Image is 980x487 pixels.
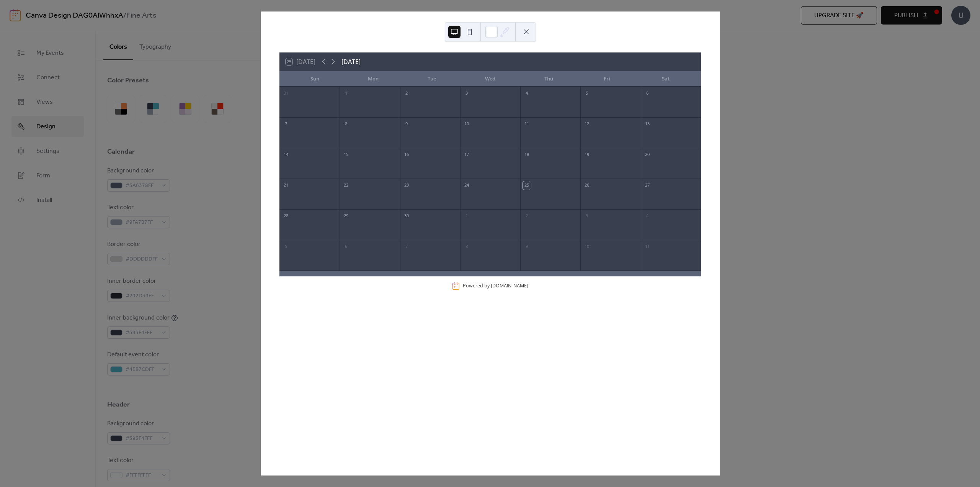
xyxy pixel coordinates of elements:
div: 8 [342,120,350,128]
div: 3 [583,212,591,220]
div: 24 [462,181,471,190]
div: 20 [643,151,652,159]
div: 2 [402,89,411,98]
div: 30 [402,212,411,220]
div: 1 [462,212,471,220]
div: 26 [583,181,591,190]
div: 11 [643,243,652,251]
div: 8 [462,243,471,251]
div: 16 [402,151,411,159]
div: 18 [523,151,531,159]
div: Thu [519,71,578,87]
div: 15 [342,151,350,159]
div: 10 [462,120,471,128]
div: 6 [643,89,652,98]
div: 10 [583,243,591,251]
div: 21 [282,181,290,190]
div: 19 [583,151,591,159]
div: Sat [636,71,695,87]
div: 31 [282,89,290,98]
div: Wed [461,71,519,87]
div: 7 [282,120,290,128]
div: 2 [523,212,531,220]
div: 22 [342,181,350,190]
div: 5 [583,89,591,98]
div: 23 [402,181,411,190]
div: 12 [583,120,591,128]
div: Powered by [463,282,528,289]
div: 17 [462,151,471,159]
div: 9 [402,120,411,128]
div: 13 [643,120,652,128]
div: 28 [282,212,290,220]
div: [DATE] [341,57,361,66]
div: 14 [282,151,290,159]
div: 6 [342,243,350,251]
div: Mon [344,71,403,87]
div: 4 [643,212,652,220]
div: Sun [286,71,344,87]
a: [DOMAIN_NAME] [491,282,528,289]
div: Fri [578,71,637,87]
div: 9 [523,243,531,251]
div: 11 [523,120,531,128]
div: Tue [402,71,461,87]
div: 7 [402,243,411,251]
div: 29 [342,212,350,220]
div: 3 [462,89,471,98]
div: 1 [342,89,350,98]
div: 27 [643,181,652,190]
div: 5 [282,243,290,251]
div: 25 [523,181,531,190]
div: 4 [523,89,531,98]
